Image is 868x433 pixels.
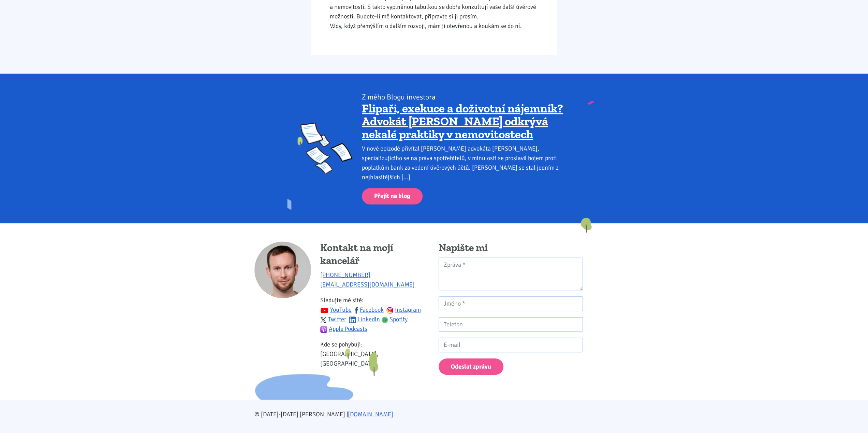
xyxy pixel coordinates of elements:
[439,338,583,352] input: E-mail
[320,271,370,279] a: [PHONE_NUMBER]
[439,358,503,375] button: Odeslat zprávu
[320,281,415,288] a: [EMAIL_ADDRESS][DOMAIN_NAME]
[348,411,393,418] a: [DOMAIN_NAME]
[320,325,367,333] a: Apple Podcasts
[349,315,380,323] a: Linkedin
[381,315,408,323] a: Spotify
[349,316,356,323] img: linkedin.svg
[362,101,563,141] a: Flipaři, exekuce a doživotní nájemník? Advokát [PERSON_NAME] odkrývá nekalé praktiky v nemovitostech
[386,307,393,314] img: ig.svg
[320,295,429,334] p: Sledujte mé sítě:
[250,409,618,419] div: © [DATE]-[DATE] [PERSON_NAME] |
[439,258,583,375] form: Kontaktní formulář
[320,306,352,313] a: YouTube
[362,144,568,182] div: V nové epizodě přivítal [PERSON_NAME] advokáta [PERSON_NAME], specializujícího se na práva spotře...
[320,315,346,323] a: Twitter
[362,188,423,205] a: Přejít na blog
[439,296,583,311] input: Jméno *
[362,92,568,102] div: Z mého Blogu investora
[320,306,328,314] img: youtube.svg
[353,306,384,313] a: Facebook
[254,242,311,298] img: Tomáš Kučera
[381,316,388,323] img: spotify.png
[439,242,583,254] h4: Napište mi
[439,317,583,332] input: Telefon
[320,317,326,323] img: twitter.svg
[386,306,421,313] a: Instagram
[320,242,429,267] h4: Kontakt na mojí kancelář
[320,326,327,333] img: apple-podcasts.png
[353,307,360,314] img: fb.svg
[320,340,429,368] p: Kde se pohybuji: [GEOGRAPHIC_DATA], [GEOGRAPHIC_DATA]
